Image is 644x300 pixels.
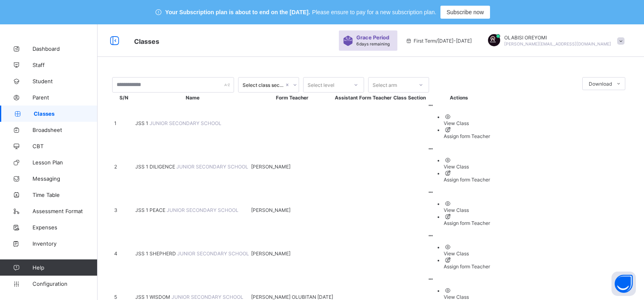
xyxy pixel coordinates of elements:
[33,264,97,271] span: Help
[444,207,490,213] div: View Class
[444,220,490,226] div: Assign form Teacher
[308,77,334,93] div: Select level
[33,94,98,101] span: Parent
[33,62,98,68] span: Staff
[312,9,436,15] span: Please ensure to pay for a new subscription plan.
[33,175,98,182] span: Messaging
[134,37,159,45] span: Classes
[393,94,426,101] th: Class Section
[444,177,490,183] div: Assign form Teacher
[171,294,243,300] span: JUNIOR SECONDARY SCHOOL
[135,250,177,257] span: JSS 1 SHEPHERD
[135,164,176,170] span: JSS 1 DILIGENCE
[114,189,134,231] td: 3
[334,94,392,101] th: Assistant Form Teacher
[135,294,171,300] span: JSS 1 WISDOM
[33,45,98,52] span: Dashboard
[251,250,291,257] span: [PERSON_NAME]
[114,145,134,188] td: 2
[167,207,239,213] span: JUNIOR SECONDARY SCHOOL
[444,164,490,170] div: View Class
[114,102,134,145] td: 1
[33,240,98,247] span: Inventory
[165,9,310,15] span: Your Subscription plan is about to end on the [DATE].
[33,224,98,231] span: Expenses
[135,94,250,101] th: Name
[444,133,490,139] div: Assign form Teacher
[504,35,611,41] span: OLABISI OREYOMI
[444,120,490,126] div: View Class
[33,281,97,287] span: Configuration
[444,250,490,257] div: View Class
[444,294,490,300] div: View Class
[447,9,484,15] span: Subscribe now
[589,81,612,87] span: Download
[480,34,629,47] div: OLABISIOREYOMI
[33,78,98,84] span: Student
[343,36,353,46] img: sticker-purple.71386a28dfed39d6af7621340158ba97.svg
[243,82,284,88] div: Select class section
[33,208,98,214] span: Assessment Format
[251,294,333,300] span: [PERSON_NAME] OLUBITAN [DATE]
[33,143,98,149] span: CBT
[176,164,248,170] span: JUNIOR SECONDARY SCHOOL
[444,263,490,270] div: Assign form Teacher
[33,192,98,198] span: Time Table
[114,232,134,275] td: 4
[251,94,334,101] th: Form Teacher
[427,94,490,101] th: Actions
[251,207,291,213] span: [PERSON_NAME]
[33,159,98,166] span: Lesson Plan
[373,77,397,93] div: Select arm
[504,41,611,46] span: [PERSON_NAME][EMAIL_ADDRESS][DOMAIN_NAME]
[251,164,291,170] span: [PERSON_NAME]
[150,120,221,126] span: JUNIOR SECONDARY SCHOOL
[135,207,167,213] span: JSS 1 PEACE
[356,41,390,46] span: 6 days remaining
[356,35,389,41] span: Grace Period
[135,120,150,126] span: JSS 1
[114,94,134,101] th: S/N
[33,127,98,133] span: Broadsheet
[177,250,249,257] span: JUNIOR SECONDARY SCHOOL
[405,38,472,44] span: session/term information
[34,110,98,117] span: Classes
[611,272,636,296] button: Open asap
